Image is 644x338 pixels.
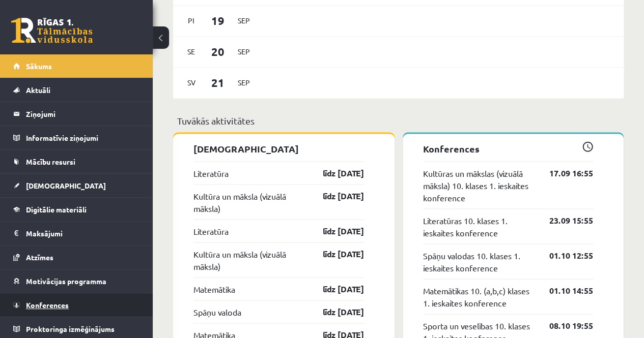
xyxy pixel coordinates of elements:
span: 20 [202,43,234,60]
span: Sv [181,75,202,90]
a: Kultūras un mākslas (vizuālā māksla) 10. klases 1. ieskaites konference [423,167,535,203]
span: Motivācijas programma [26,276,106,286]
a: Konferences [13,293,140,317]
span: Proktoringa izmēģinājums [26,324,115,333]
span: [DEMOGRAPHIC_DATA] [26,181,106,190]
a: Informatīvie ziņojumi [13,126,140,149]
p: Tuvākās aktivitātes [177,114,620,128]
p: Konferences [423,141,594,155]
a: Motivācijas programma [13,269,140,293]
a: 08.10 19:55 [534,319,593,331]
span: Sep [233,13,255,28]
a: Spāņu valoda [193,305,241,318]
a: Matemātikas 10. (a,b,c) klases 1. ieskaites konference [423,284,535,309]
a: Kultūra un māksla (vizuālā māksla) [193,190,305,214]
a: 01.10 12:55 [534,249,593,261]
p: [DEMOGRAPHIC_DATA] [193,141,364,155]
a: Literatūras 10. klases 1. ieskaites konference [423,214,535,238]
a: 23.09 15:55 [534,214,593,226]
legend: Ziņojumi [26,102,140,126]
a: Literatūra [193,225,229,237]
span: Konferences [26,300,69,310]
a: Literatūra [193,167,229,179]
a: Kultūra un māksla (vizuālā māksla) [193,248,305,272]
a: Matemātika [193,283,235,295]
a: līdz [DATE] [305,190,364,202]
span: Sep [233,75,255,90]
span: Digitālie materiāli [26,205,87,214]
span: Mācību resursi [26,157,75,166]
a: Sākums [13,54,140,78]
a: līdz [DATE] [305,283,364,295]
legend: Maksājumi [26,222,140,245]
a: [DEMOGRAPHIC_DATA] [13,174,140,197]
a: Spāņu valodas 10. klases 1. ieskaites konference [423,249,535,273]
span: Atzīmes [26,253,53,262]
span: Sep [233,44,255,59]
span: 19 [202,12,234,29]
span: Sākums [26,62,52,71]
span: 21 [202,74,234,91]
a: 01.10 14:55 [534,284,593,296]
a: Aktuāli [13,78,140,102]
a: Ziņojumi [13,102,140,126]
a: 17.09 16:55 [534,167,593,179]
span: Se [181,44,202,59]
a: līdz [DATE] [305,167,364,179]
span: Aktuāli [26,85,50,95]
legend: Informatīvie ziņojumi [26,126,140,149]
a: līdz [DATE] [305,248,364,260]
a: Atzīmes [13,245,140,269]
span: Pi [181,13,202,28]
a: Maksājumi [13,222,140,245]
a: Digitālie materiāli [13,198,140,221]
a: līdz [DATE] [305,225,364,237]
a: Rīgas 1. Tālmācības vidusskola [11,18,93,43]
a: Mācību resursi [13,150,140,173]
a: līdz [DATE] [305,305,364,318]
